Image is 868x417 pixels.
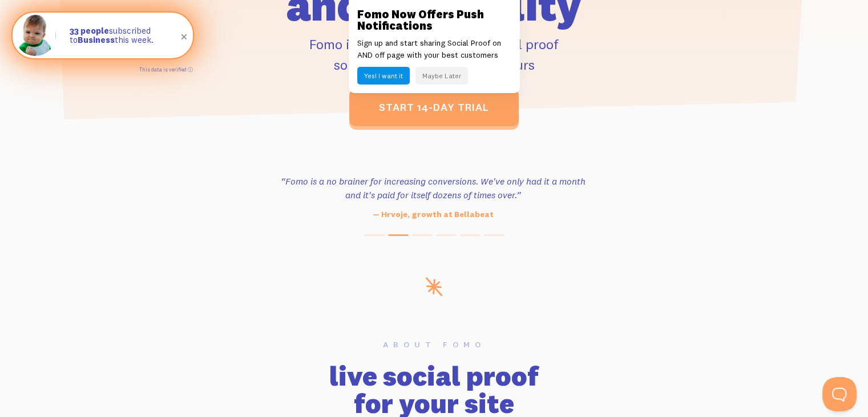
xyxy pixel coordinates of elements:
h2: live social proof for your site [76,362,793,417]
strong: Business [78,34,115,45]
h6: About Fomo [76,340,793,348]
button: Maybe Later [415,67,468,85]
iframe: Help Scout Beacon - Open [822,377,857,411]
a: This data is verified ⓘ [139,66,193,73]
h3: Fomo Now Offers Push Notifications [357,9,511,31]
img: Fomo [15,15,56,56]
p: Sign up and start sharing Social Proof on AND off page with your best customers [357,37,511,61]
a: start 14-day trial [349,89,519,126]
strong: 33 people [70,25,109,36]
p: — Hrvoje, growth at Bellabeat [277,209,589,220]
h3: “Fomo is a no brainer for increasing conversions. We've only had it a month and it's paid for its... [277,174,589,202]
button: Yes! I want it [357,67,410,85]
p: subscribed to this week. [70,26,181,45]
